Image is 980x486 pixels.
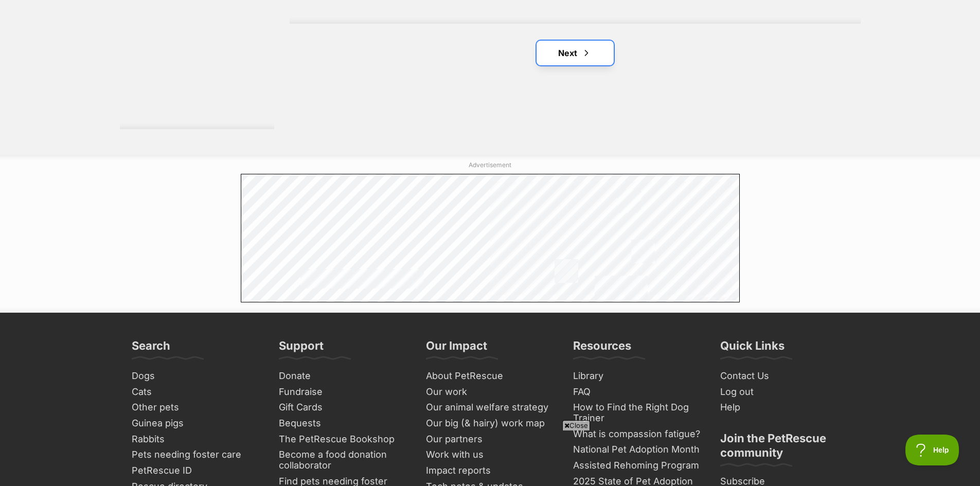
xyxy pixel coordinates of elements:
[128,416,264,431] a: Guinea pigs
[720,338,785,359] h3: Quick Links
[128,463,264,479] a: PetRescue ID
[422,416,559,431] a: Our big (& hairy) work map
[290,41,861,65] nav: Pagination
[132,338,170,359] h3: Search
[275,400,412,416] a: Gift Cards
[275,368,412,384] a: Donate
[279,338,324,359] h3: Support
[569,426,706,442] a: What is compassion fatigue?
[128,384,264,400] a: Cats
[422,368,559,384] a: About PetRescue
[569,384,706,400] a: FAQ
[241,174,740,302] iframe: Advertisement
[720,431,849,466] h3: Join the PetRescue community
[128,400,264,416] a: Other pets
[569,400,706,426] a: How to Find the Right Dog Trainer
[241,435,740,481] iframe: Advertisement
[275,384,412,400] a: Fundraise
[128,431,264,447] a: Rabbits
[569,368,706,384] a: Library
[128,447,264,463] a: Pets needing foster care
[573,338,631,359] h3: Resources
[422,400,559,416] a: Our animal welfare strategy
[422,384,559,400] a: Our work
[905,435,959,465] iframe: Help Scout Beacon - Open
[716,400,853,416] a: Help
[562,420,590,430] span: Close
[426,338,487,359] h3: Our Impact
[275,416,412,431] a: Bequests
[716,384,853,400] a: Log out
[537,41,614,65] a: Next page
[128,368,264,384] a: Dogs
[716,368,853,384] a: Contact Us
